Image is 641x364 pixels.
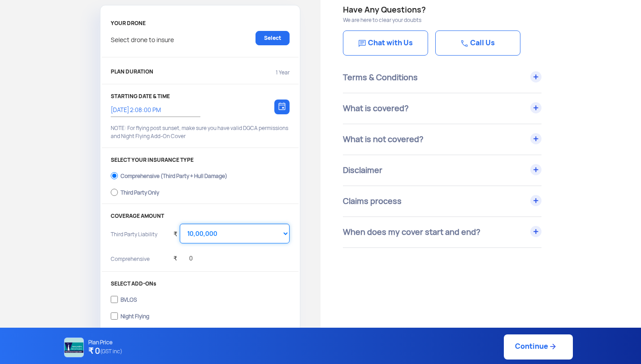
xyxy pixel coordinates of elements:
[88,339,122,346] p: Plan Price
[359,40,366,47] img: Chat
[64,338,84,357] img: NATIONAL
[461,40,468,47] img: Chat
[548,342,557,351] img: ic_arrow_forward_blue.svg
[111,281,290,287] p: SELECT ADD-ONs
[111,20,290,26] p: YOUR DRONE
[111,169,118,182] input: Comprehensive (Third Party + Hull Damage)
[111,230,167,251] p: Third Party Liability
[111,293,118,306] input: BVLOS
[100,346,122,357] span: (GST inc)
[111,255,167,269] p: Comprehensive
[256,31,290,45] a: Select
[111,124,290,140] p: NOTE: For flying post sunset, make sure you have valid DGCA permissions and Night Flying Add-On C...
[111,157,290,163] p: SELECT YOUR INSURANCE TYPE
[343,93,541,124] div: What is covered?
[111,69,153,77] p: PLAN DURATION
[111,31,174,45] p: Select drone to insure
[173,219,178,244] div: ₹
[121,173,227,177] div: Comprehensive (Third Party + Hull Damage)
[111,326,118,339] input: Training / RPTO
[276,69,290,77] p: 1 Year
[343,16,619,24] p: We are here to clear your doubts
[121,190,159,193] div: Third Party Only
[278,102,286,110] img: calendar-icon
[343,62,541,93] div: Terms & Conditions
[111,213,290,219] p: COVERAGE AMOUNT
[121,313,149,317] div: Night Flying
[111,186,118,199] input: Third Party Only
[111,93,290,100] p: STARTING DATE & TIME
[343,155,541,186] div: Disclaimer
[111,310,118,322] input: Night Flying
[343,30,428,56] a: Chat with Us
[343,4,619,16] h4: Have Any Questions?
[435,30,520,56] a: Call Us
[343,186,541,217] div: Claims process
[121,297,137,300] div: BVLOS
[343,124,541,155] div: What is not covered?
[504,334,573,360] a: Continue
[88,346,122,357] h4: ₹ 0
[173,244,193,269] div: ₹ 0
[343,217,541,247] div: When does my cover start and end?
